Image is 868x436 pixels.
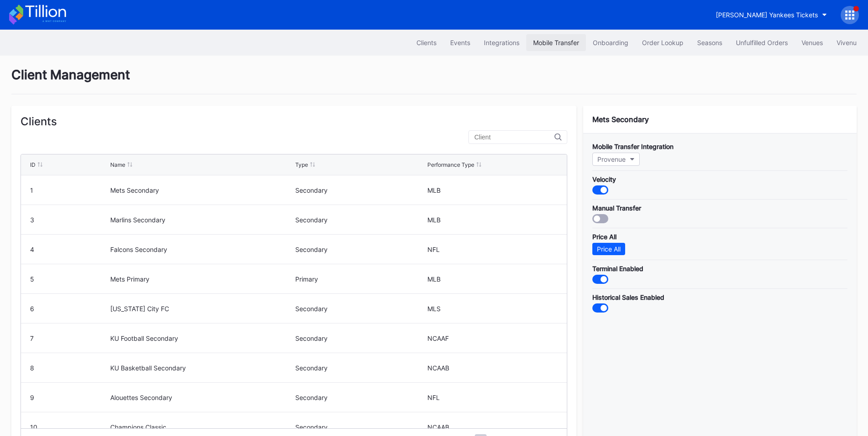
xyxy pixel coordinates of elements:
[427,305,558,313] div: MLS
[642,39,683,46] div: Order Lookup
[295,334,426,342] div: Secondary
[30,161,36,168] div: ID
[30,394,108,401] div: 9
[474,133,555,141] input: Client
[30,305,108,313] div: 6
[597,155,626,163] div: Provenue
[30,216,108,224] div: 3
[427,423,558,431] div: NCAAB
[30,186,108,194] div: 1
[110,334,293,342] div: KU Football Secondary
[736,39,788,46] div: Unfulfilled Orders
[110,275,293,283] div: Mets Primary
[110,364,293,372] div: KU Basketball Secondary
[30,423,108,431] div: 10
[30,246,108,253] div: 4
[427,275,558,283] div: MLB
[592,143,847,150] div: Mobile Transfer Integration
[709,6,834,23] button: [PERSON_NAME] Yankees Tickets
[295,161,308,168] div: Type
[592,265,847,272] div: Terminal Enabled
[443,34,477,51] button: Events
[427,364,558,372] div: NCAAB
[110,305,293,313] div: [US_STATE] City FC
[729,34,795,51] button: Unfulfilled Orders
[477,34,526,51] button: Integrations
[533,39,579,46] div: Mobile Transfer
[427,161,474,168] div: Performance Type
[427,394,558,401] div: NFL
[427,186,558,194] div: MLB
[21,115,567,128] div: Clients
[295,246,426,253] div: Secondary
[110,186,293,194] div: Mets Secondary
[830,34,863,51] button: Vivenu
[593,39,628,46] div: Onboarding
[592,175,847,183] div: Velocity
[110,394,293,401] div: Alouettes Secondary
[30,334,108,342] div: 7
[427,216,558,224] div: MLB
[801,39,823,46] div: Venues
[30,275,108,283] div: 5
[110,161,125,168] div: Name
[427,246,558,253] div: NFL
[295,394,426,401] div: Secondary
[592,243,625,255] button: Price All
[427,334,558,342] div: NCAAF
[30,364,108,372] div: 8
[690,34,729,51] button: Seasons
[635,34,690,51] button: Order Lookup
[592,153,640,166] button: Provenue
[295,364,426,372] div: Secondary
[416,39,437,46] div: Clients
[592,115,847,124] div: Mets Secondary
[837,39,857,46] div: Vivenu
[526,34,586,51] button: Mobile Transfer
[11,67,857,94] div: Client Management
[592,204,847,212] div: Manual Transfer
[410,34,443,51] button: Clients
[295,186,426,194] div: Secondary
[110,216,293,224] div: Marlins Secondary
[795,34,830,51] button: Venues
[295,305,426,313] div: Secondary
[110,423,293,431] div: Champions Classic
[592,233,847,241] div: Price All
[295,216,426,224] div: Secondary
[295,423,426,431] div: Secondary
[597,245,621,253] div: Price All
[484,39,519,46] div: Integrations
[295,275,426,283] div: Primary
[716,11,818,19] div: [PERSON_NAME] Yankees Tickets
[586,34,635,51] button: Onboarding
[450,39,470,46] div: Events
[697,39,722,46] div: Seasons
[592,293,847,301] div: Historical Sales Enabled
[110,246,293,253] div: Falcons Secondary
